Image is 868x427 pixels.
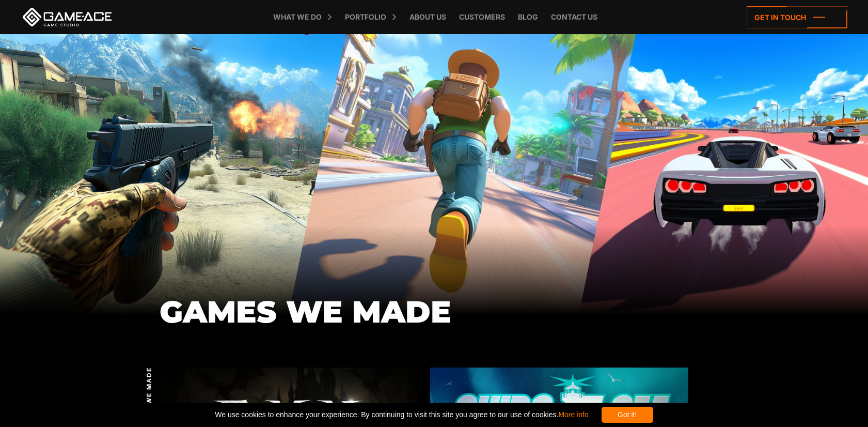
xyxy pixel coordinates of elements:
h1: GAMES WE MADE [160,295,709,329]
a: Get in touch [747,6,847,28]
a: More info [558,410,588,419]
div: Got it! [602,407,653,423]
span: We use cookies to enhance your experience. By continuing to visit this site you agree to our use ... [215,407,588,423]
